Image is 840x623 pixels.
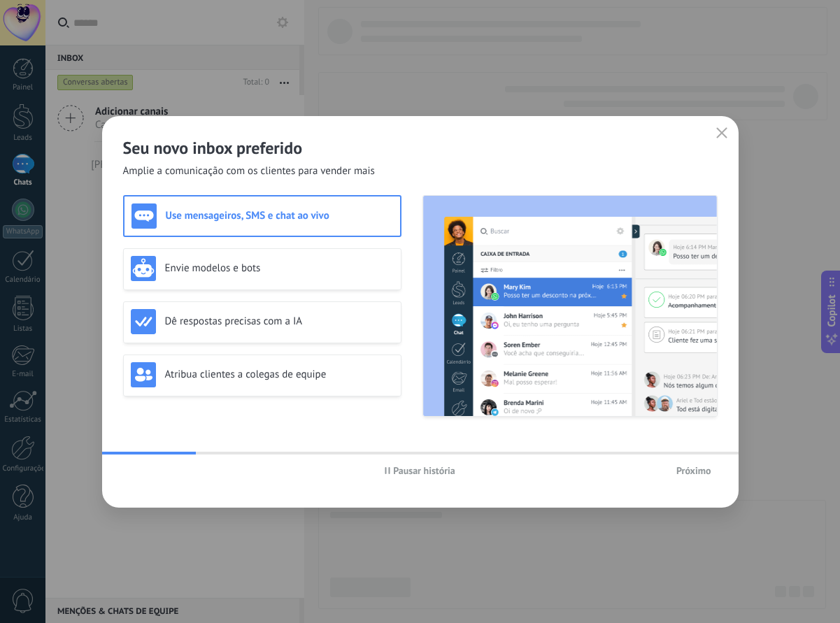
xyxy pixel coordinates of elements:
button: Próximo [670,460,718,481]
h3: Envie modelos e bots [165,262,394,275]
h2: Seu novo inbox preferido [123,137,718,159]
h3: Atribua clientes a colegas de equipe [165,368,394,381]
span: Próximo [676,466,711,475]
span: Amplie a comunicação com os clientes para vender mais [123,164,375,178]
span: Pausar história [393,466,455,475]
h3: Dê respostas precisas com a IA [165,315,394,328]
button: Pausar história [378,460,462,481]
h3: Use mensageiros, SMS e chat ao vivo [166,209,393,222]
